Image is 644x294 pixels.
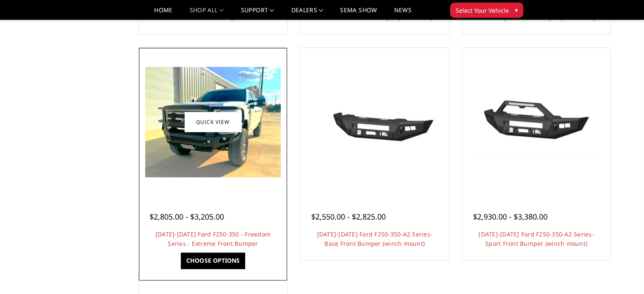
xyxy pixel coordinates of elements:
[145,67,281,177] img: 2023-2025 Ford F250-350 - Freedom Series - Extreme Front Bumper
[149,212,224,222] span: $2,805.00 - $3,205.00
[464,50,608,194] a: 2023-2025 Ford F250-350-A2 Series-Sport Front Bumper (winch mount) 2023-2025 Ford F250-350-A2 Ser...
[478,230,594,247] a: [DATE]-[DATE] Ford F250-350-A2 Series-Sport Front Bumper (winch mount)
[303,50,447,194] a: 2023-2025 Ford F250-350-A2 Series-Base Front Bumper (winch mount) 2023-2025 Ford F250-350-A2 Seri...
[515,5,518,14] span: ▾
[185,112,241,132] a: Quick view
[311,212,386,222] span: $2,550.00 - $2,825.00
[291,7,323,19] a: Dealers
[456,6,509,15] span: Select Your Vehicle
[241,7,274,19] a: Support
[394,7,411,19] a: News
[154,7,172,19] a: Home
[181,253,245,269] a: Choose Options
[317,230,432,247] a: [DATE]-[DATE] Ford F250-350-A2 Series-Base Front Bumper (winch mount)
[155,230,271,247] a: [DATE]-[DATE] Ford F250-350 - Freedom Series - Extreme Front Bumper
[141,50,285,194] a: 2023-2025 Ford F250-350 - Freedom Series - Extreme Front Bumper 2023-2025 Ford F250-350 - Freedom...
[473,212,547,222] span: $2,930.00 - $3,380.00
[190,7,224,19] a: shop all
[450,3,523,18] button: Select Your Vehicle
[340,7,377,19] a: SEMA Show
